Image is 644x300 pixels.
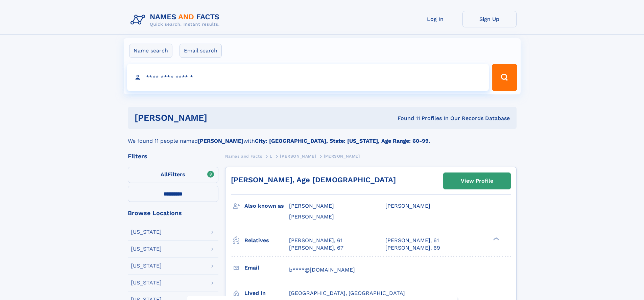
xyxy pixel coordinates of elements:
[324,154,360,159] span: [PERSON_NAME]
[289,213,334,220] span: [PERSON_NAME]
[461,173,493,189] div: View Profile
[444,173,510,189] a: View Profile
[244,200,289,212] h3: Also known as
[244,235,289,246] h3: Relatives
[244,287,289,299] h3: Lived in
[270,154,272,159] span: L
[135,114,303,122] h1: [PERSON_NAME]
[127,64,489,91] input: search input
[225,152,262,160] a: Names and Facts
[244,262,289,274] h3: Email
[128,167,218,183] label: Filters
[462,11,517,27] a: Sign Up
[492,236,500,241] div: ❯
[180,44,222,58] label: Email search
[289,237,342,244] a: [PERSON_NAME], 61
[128,129,517,145] div: We found 11 people named with .
[270,152,272,160] a: L
[302,115,510,122] div: Found 11 Profiles In Our Records Database
[161,171,168,178] span: All
[385,244,440,252] a: [PERSON_NAME], 69
[131,229,162,235] div: [US_STATE]
[289,290,405,296] span: [GEOGRAPHIC_DATA], [GEOGRAPHIC_DATA]
[289,203,334,209] span: [PERSON_NAME]
[131,263,162,269] div: [US_STATE]
[198,138,243,144] b: [PERSON_NAME]
[231,176,396,184] a: [PERSON_NAME], Age [DEMOGRAPHIC_DATA]
[492,64,517,91] button: Search Button
[128,153,218,159] div: Filters
[408,11,462,27] a: Log In
[128,11,225,29] img: Logo Names and Facts
[131,246,162,252] div: [US_STATE]
[385,237,439,244] a: [PERSON_NAME], 61
[385,203,430,209] span: [PERSON_NAME]
[129,44,172,58] label: Name search
[131,280,162,285] div: [US_STATE]
[289,244,343,252] a: [PERSON_NAME], 67
[128,210,218,216] div: Browse Locations
[255,138,429,144] b: City: [GEOGRAPHIC_DATA], State: [US_STATE], Age Range: 60-99
[280,154,316,159] span: [PERSON_NAME]
[280,152,316,160] a: [PERSON_NAME]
